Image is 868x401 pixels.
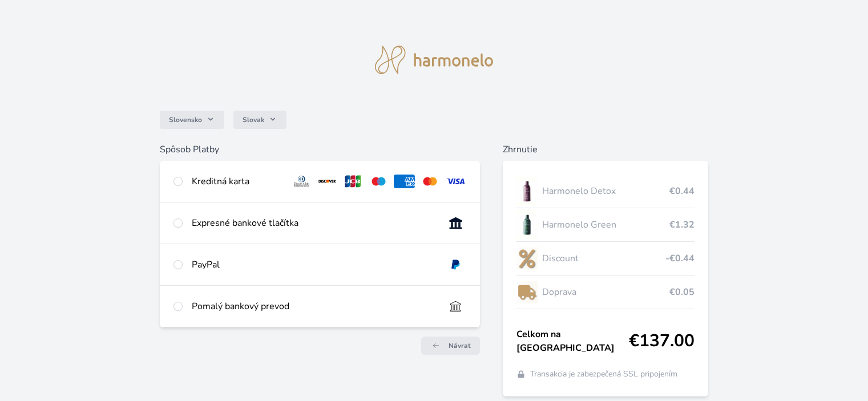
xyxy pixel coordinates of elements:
a: Návrat [421,337,480,355]
span: €0.44 [669,184,695,198]
span: €137.00 [629,331,695,351]
div: Pomalý bankový prevod [192,299,435,313]
span: Slovak [243,115,264,124]
span: €1.32 [669,218,695,232]
h6: Spôsob Platby [160,143,479,156]
span: Discount [542,252,665,265]
img: mc.svg [419,175,441,188]
img: CLEAN_GREEN_se_stinem_x-lo.jpg [516,210,538,239]
div: PayPal [192,258,435,272]
span: Celkom na [GEOGRAPHIC_DATA] [516,327,629,355]
span: Harmonelo Detox [542,184,669,198]
img: jcb.svg [342,175,364,188]
span: Doprava [542,285,669,299]
img: visa.svg [445,175,466,188]
span: Harmonelo Green [542,218,669,232]
button: Slovensko [160,111,224,129]
span: Návrat [449,341,471,350]
img: delivery-lo.png [516,278,538,306]
img: logo.svg [375,46,494,74]
div: Kreditná karta [192,175,282,188]
img: discount-lo.png [516,244,538,273]
img: onlineBanking_SK.svg [445,216,466,230]
span: €0.05 [669,285,695,299]
img: DETOX_se_stinem_x-lo.jpg [516,177,538,205]
img: maestro.svg [368,175,389,188]
img: paypal.svg [445,258,466,272]
img: diners.svg [291,175,312,188]
img: bankTransfer_IBAN.svg [445,299,466,313]
span: Transakcia je zabezpečená SSL pripojením [530,368,677,380]
div: Expresné bankové tlačítka [192,216,435,230]
img: amex.svg [394,175,415,188]
span: -€0.44 [665,252,695,265]
img: discover.svg [317,175,338,188]
button: Slovak [233,111,286,129]
h6: Zhrnutie [503,143,708,156]
span: Slovensko [169,115,202,124]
